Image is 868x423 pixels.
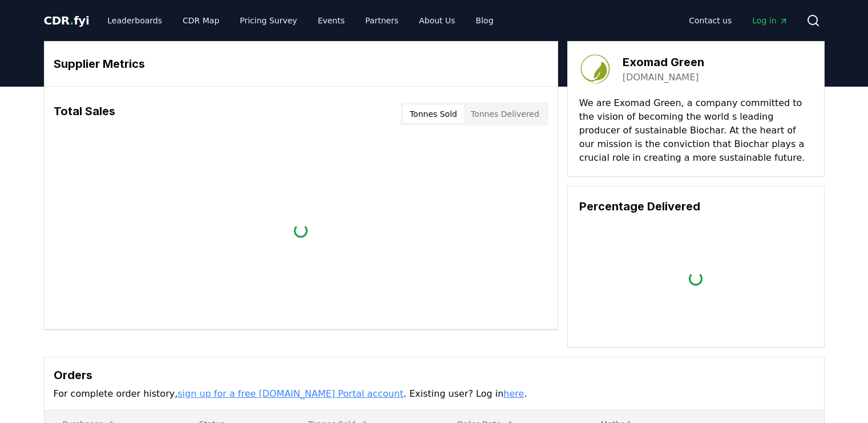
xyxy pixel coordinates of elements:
[54,103,115,125] h3: Total Sales
[579,53,611,85] img: Exomad Green-logo
[44,13,90,29] a: CDR.fyi
[356,10,407,31] a: Partners
[680,10,797,31] nav: Main
[743,10,797,31] a: Log in
[623,71,699,84] a: [DOMAIN_NAME]
[293,222,309,238] div: loading
[98,10,502,31] nav: Main
[464,105,546,123] button: Tonnes Delivered
[231,10,306,31] a: Pricing Survey
[579,96,813,165] p: We are Exomad Green, a company committed to the vision of becoming the world s leading producer o...
[579,198,813,215] h3: Percentage Delivered
[70,14,74,27] span: .
[467,10,503,31] a: Blog
[688,271,704,287] div: loading
[173,10,228,31] a: CDR Map
[309,10,354,31] a: Events
[403,105,464,123] button: Tonnes Sold
[623,54,704,71] h3: Exomad Green
[752,15,788,26] span: Log in
[54,55,548,72] h3: Supplier Metrics
[177,388,403,399] a: sign up for a free [DOMAIN_NAME] Portal account
[680,10,741,31] a: Contact us
[54,387,815,401] p: For complete order history, . Existing user? Log in .
[98,10,171,31] a: Leaderboards
[503,388,524,399] a: here
[44,14,90,27] span: CDR fyi
[54,367,815,384] h3: Orders
[410,10,464,31] a: About Us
